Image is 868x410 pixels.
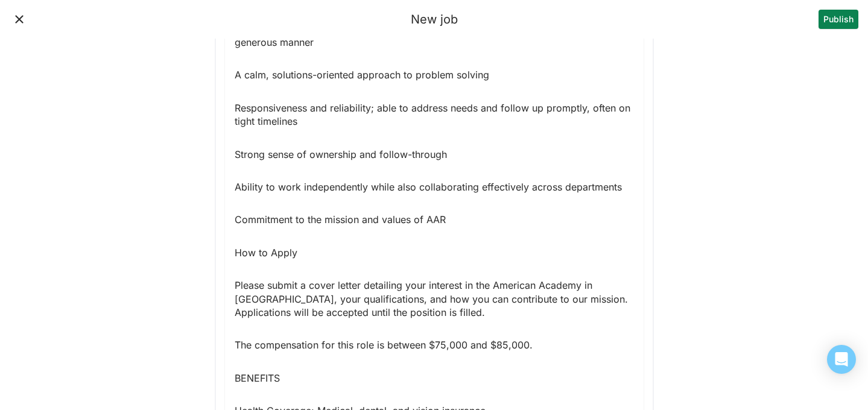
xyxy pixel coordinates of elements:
[235,213,634,226] p: Commitment to the mission and values of AAR
[10,10,29,29] button: Close
[235,371,634,385] p: BENEFITS
[235,68,634,81] p: A calm, solutions-oriented approach to problem solving
[235,338,634,352] p: The compensation for this role is between $75,000 and $85,000.
[235,148,634,161] p: Strong sense of ownership and follow-through
[235,101,634,128] p: Responsiveness and reliability; able to address needs and follow up promptly, often on tight time...
[411,12,458,27] div: New job
[827,345,856,374] div: Open Intercom Messenger
[235,246,634,259] p: How to Apply
[235,279,634,319] p: Please submit a cover letter detailing your interest in the American Academy in [GEOGRAPHIC_DATA]...
[819,10,858,29] button: Publish
[235,180,634,194] p: Ability to work independently while also collaborating effectively across departments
